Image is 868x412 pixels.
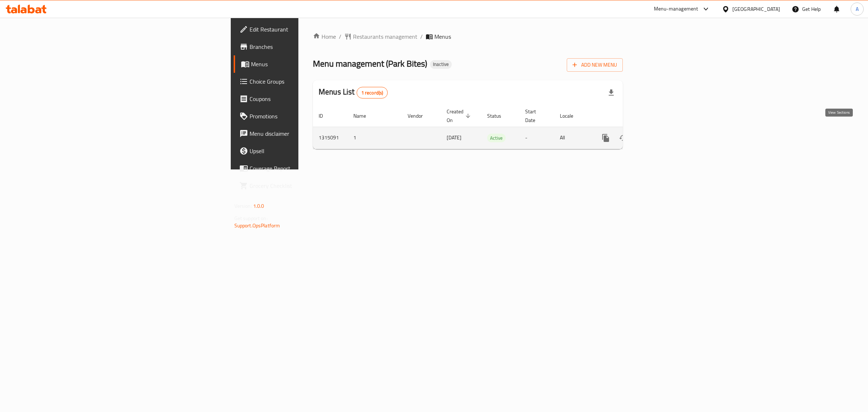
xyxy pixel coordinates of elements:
span: Status [487,112,511,120]
span: A [856,5,859,13]
a: Edit Restaurant [234,21,376,38]
a: Coupons [234,90,376,108]
span: Version: [234,201,252,211]
div: [GEOGRAPHIC_DATA] [732,5,780,13]
span: Menus [251,60,370,68]
span: Promotions [250,112,370,121]
a: Menus [234,55,376,73]
span: [DATE] [447,133,461,142]
span: Upsell [250,147,370,155]
div: Total records count [357,87,388,98]
a: Branches [234,38,376,55]
span: Add New Menu [573,60,617,70]
span: Branches [250,42,370,51]
div: Menu-management [654,5,698,13]
span: 1.0.0 [253,201,264,211]
a: Upsell [234,142,376,160]
span: Choice Groups [250,77,370,86]
span: Locale [560,112,583,120]
th: Actions [591,105,672,127]
span: Vendor [408,112,432,120]
div: Inactive [430,60,452,69]
a: Restaurants management [344,32,417,41]
a: Choice Groups [234,73,376,90]
span: Coverage Report [250,164,370,173]
span: 1 record(s) [357,89,388,96]
span: Get support on: [234,214,268,223]
nav: breadcrumb [313,32,623,41]
td: All [554,127,591,149]
a: Support.OpsPlatform [234,221,280,230]
span: Name [353,112,375,120]
span: Created On [447,107,473,125]
span: Edit Restaurant [250,25,370,34]
a: Promotions [234,108,376,125]
td: - [519,127,554,149]
a: Coverage Report [234,160,376,177]
div: Export file [603,84,620,101]
li: / [420,32,423,41]
span: Grocery Checklist [250,181,370,190]
span: Menu disclaimer [250,129,370,138]
a: Menu disclaimer [234,125,376,142]
span: Menus [434,32,451,41]
button: more [597,129,614,147]
table: enhanced table [313,105,672,149]
a: Grocery Checklist [234,177,376,194]
span: Coupons [250,94,370,103]
button: Add New Menu [567,58,623,72]
span: Inactive [430,61,452,67]
h2: Menus List [319,87,388,98]
span: Active [487,134,506,142]
div: Active [487,134,506,142]
span: Start Date [525,107,545,125]
span: ID [319,112,332,120]
span: Restaurants management [353,32,417,41]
